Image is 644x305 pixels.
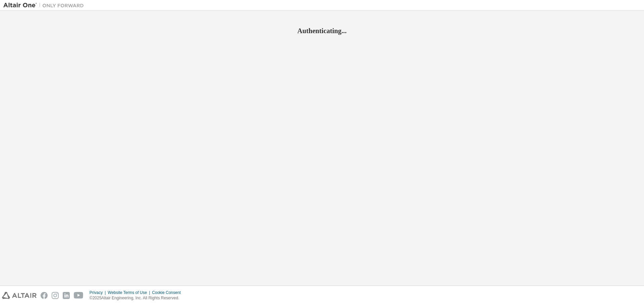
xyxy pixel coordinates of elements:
img: linkedin.svg [63,292,70,299]
img: youtube.svg [74,292,84,299]
div: Privacy [90,290,108,295]
h2: Authenticating... [3,26,641,35]
img: altair_logo.svg [2,292,37,299]
div: Cookie Consent [152,290,184,295]
img: instagram.svg [52,292,59,299]
p: © 2025 Altair Engineering, Inc. All Rights Reserved. [90,295,185,301]
img: Altair One [3,2,87,9]
img: facebook.svg [41,292,48,299]
div: Website Terms of Use [108,290,152,295]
